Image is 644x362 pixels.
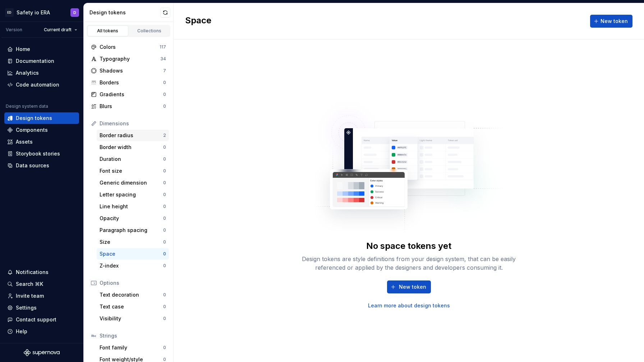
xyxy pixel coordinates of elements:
a: Components [4,124,79,136]
div: 0 [163,215,166,221]
button: Search ⌘K [4,278,79,290]
div: Home [16,46,30,53]
div: Storybook stories [16,150,60,157]
div: Strings [100,332,166,339]
div: Analytics [16,69,39,76]
a: Size0 [97,236,169,248]
button: Help [4,326,79,337]
div: Visibility [100,315,163,322]
div: Text decoration [100,291,163,298]
div: 117 [160,44,166,50]
span: New token [601,18,628,25]
div: Blurs [100,103,163,110]
a: Font family0 [97,342,169,353]
div: Options [100,279,166,287]
div: Space [100,250,163,257]
div: Border width [100,144,163,151]
div: 0 [163,239,166,245]
a: Font size0 [97,165,169,177]
svg: Supernova Logo [24,349,60,356]
div: Code automation [16,81,59,88]
a: Gradients0 [88,89,169,100]
a: Border width0 [97,141,169,153]
a: Settings [4,302,79,314]
a: Line height0 [97,201,169,212]
a: Analytics [4,67,79,79]
div: ED [5,8,14,17]
button: New token [590,15,632,28]
div: Collections [132,28,167,34]
div: Design tokens [16,115,52,122]
div: Design tokens are style definitions from your design system, that can be easily referenced or app... [294,255,524,272]
div: Size [100,238,163,246]
div: Generic dimension [100,179,163,186]
div: Invite team [16,292,44,300]
span: Current draft [44,27,72,33]
a: Visibility0 [97,313,169,324]
button: Contact support [4,314,79,325]
button: Notifications [4,266,79,278]
div: Line height [100,203,163,210]
div: Documentation [16,57,54,65]
div: Contact support [16,316,56,323]
a: Data sources [4,160,79,171]
a: Invite team [4,290,79,302]
div: 0 [163,92,166,97]
div: Typography [100,55,160,62]
a: Documentation [4,55,79,67]
a: Design tokens [4,112,79,124]
div: 0 [163,251,166,257]
div: 0 [163,156,166,162]
div: 34 [160,56,166,62]
a: Learn more about design tokens [368,302,450,309]
div: Letter spacing [100,191,163,198]
a: Text case0 [97,301,169,312]
div: Design system data [6,103,48,109]
div: 7 [163,68,166,74]
div: Font family [100,344,163,351]
div: Colors [100,43,160,51]
div: Design tokens [89,9,160,16]
div: 0 [163,144,166,150]
div: 0 [163,168,166,174]
div: Safety io ERA [17,9,50,16]
div: 0 [163,103,166,109]
a: Assets [4,136,79,148]
div: Settings [16,304,37,311]
div: Borders [100,79,163,86]
a: Text decoration0 [97,289,169,301]
div: Help [16,328,27,335]
div: Paragraph spacing [100,227,163,234]
div: Text case [100,303,163,310]
div: 0 [163,263,166,269]
div: Opacity [100,215,163,222]
div: 0 [163,345,166,351]
div: Shadows [100,67,163,74]
div: 2 [163,133,166,138]
div: Z-index [100,262,163,269]
a: Colors117 [88,41,169,53]
div: 0 [163,180,166,186]
div: Notifications [16,269,49,276]
a: Blurs0 [88,101,169,112]
div: Components [16,126,48,134]
div: Search ⌘K [16,280,43,288]
a: Opacity0 [97,213,169,224]
a: Home [4,43,79,55]
a: Shadows7 [88,65,169,76]
div: 0 [163,304,166,310]
a: Duration0 [97,153,169,165]
div: Version [6,27,22,33]
div: 0 [163,292,166,298]
div: 0 [163,204,166,209]
div: Assets [16,138,33,145]
div: 0 [163,316,166,321]
div: No space tokens yet [366,240,451,252]
button: Current draft [41,25,80,35]
div: 0 [163,192,166,198]
a: Paragraph spacing0 [97,224,169,236]
a: Space0 [97,248,169,260]
a: Borders0 [88,77,169,88]
div: Font size [100,167,163,175]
